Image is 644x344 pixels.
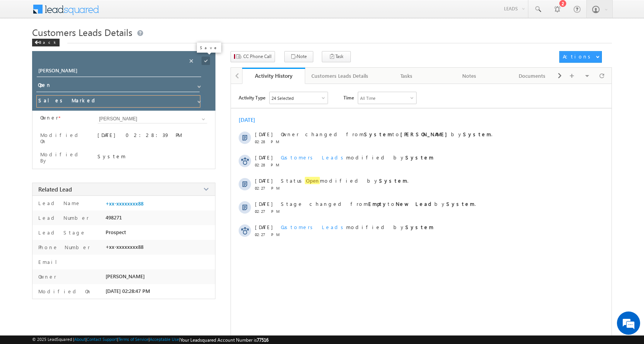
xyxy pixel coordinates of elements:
[97,115,207,123] input: Type to Search
[36,288,92,294] label: Modified On
[379,177,407,184] strong: System
[375,68,438,84] a: Tasks
[239,92,265,103] span: Activity Type
[281,131,492,137] span: Owner changed from to by .
[36,200,81,206] label: Lead Name
[231,51,275,62] button: CC Phone Call
[255,177,272,184] span: [DATE]
[36,273,56,280] label: Owner
[97,153,207,159] div: System
[281,224,346,230] span: Customers Leads
[36,229,86,236] label: Lead Stage
[444,71,494,80] div: Notes
[305,177,320,184] span: Open
[127,4,145,22] div: Minimize live chat window
[255,154,272,161] span: [DATE]
[255,232,278,237] span: 02:27 PM
[400,131,451,137] strong: [PERSON_NAME]
[37,66,201,77] input: Opportunity Name Opportunity Name
[198,115,207,123] a: Show All Items
[10,72,141,232] textarea: Type your message and hit 'Enter'
[405,154,434,161] strong: System
[255,139,278,144] span: 02:28 PM
[32,26,132,38] span: Customers Leads Details
[368,200,388,207] strong: Empty
[106,229,126,235] span: Prospect
[255,209,278,214] span: 02:27 PM
[200,45,218,50] p: Save
[243,53,272,60] span: CC Phone Call
[281,224,434,230] span: modified by
[118,337,149,342] a: Terms of Service
[36,244,90,250] label: Phone Number
[559,51,602,63] button: Actions
[255,200,272,207] span: [DATE]
[396,200,434,207] strong: New Lead
[364,131,392,137] strong: System
[13,41,32,51] img: d_60004797649_company_0_60004797649
[97,132,207,142] div: [DATE] 02:28:39 PM
[40,151,88,164] label: Modified By
[305,68,375,84] a: Customers Leads Details
[281,200,476,207] span: Stage changed from to by .
[106,214,122,221] span: 498271
[322,51,351,62] button: Task
[343,92,354,103] span: Time
[255,224,272,230] span: [DATE]
[281,154,434,161] span: modified by
[257,337,268,343] span: 77516
[36,214,89,221] label: Lead Number
[360,96,376,101] div: All Time
[272,96,294,101] div: 24 Selected
[501,68,564,84] a: Documents
[311,71,368,80] div: Customers Leads Details
[74,337,85,342] a: About
[248,72,299,79] div: Activity History
[36,258,63,265] label: Email
[255,163,278,167] span: 02:28 PM
[193,96,203,104] a: Show All Items
[36,80,200,92] input: Status
[438,68,501,84] a: Notes
[40,41,130,51] div: Chat with us now
[381,71,431,80] div: Tasks
[32,337,268,343] span: © 2025 LeadSquared | | | | |
[242,68,305,84] a: Activity History
[87,337,117,342] a: Contact Support
[150,337,179,342] a: Acceptable Use
[105,238,140,249] em: Start Chat
[106,273,145,279] span: [PERSON_NAME]
[106,288,150,294] span: [DATE] 02:28:47 PM
[563,53,593,60] div: Actions
[40,132,88,144] label: Modified On
[255,131,272,137] span: [DATE]
[281,154,346,161] span: Customers Leads
[40,115,58,121] label: Owner
[507,71,557,80] div: Documents
[281,177,408,184] span: Status modified by .
[255,186,278,190] span: 02:27 PM
[38,185,72,193] span: Related Lead
[446,200,475,207] strong: System
[405,224,434,230] strong: System
[239,116,264,123] div: [DATE]
[270,92,328,104] div: Owner Changed,Status Changed,Stage Changed,Source Changed,Notes & 19 more..
[193,81,203,89] a: Show All Items
[284,51,313,62] button: Note
[106,244,143,250] span: +xx-xxxxxxxx88
[36,95,200,108] input: Stage
[463,131,491,137] strong: System
[32,39,60,46] div: Back
[180,337,268,343] span: Your Leadsquared Account Number is
[106,200,143,207] a: +xx-xxxxxxxx88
